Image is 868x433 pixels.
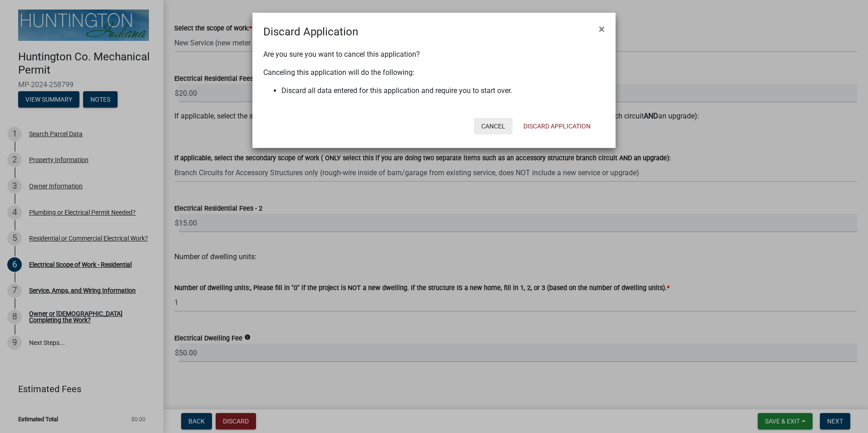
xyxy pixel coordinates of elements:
h4: Discard Application [263,24,358,40]
p: Canceling this application will do the following: [263,67,605,78]
p: Are you sure you want to cancel this application? [263,49,605,60]
button: Cancel [474,118,513,134]
button: Close [592,16,612,42]
li: Discard all data entered for this application and require you to start over. [281,85,605,96]
button: Discard Application [516,118,598,134]
span: × [599,23,605,35]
